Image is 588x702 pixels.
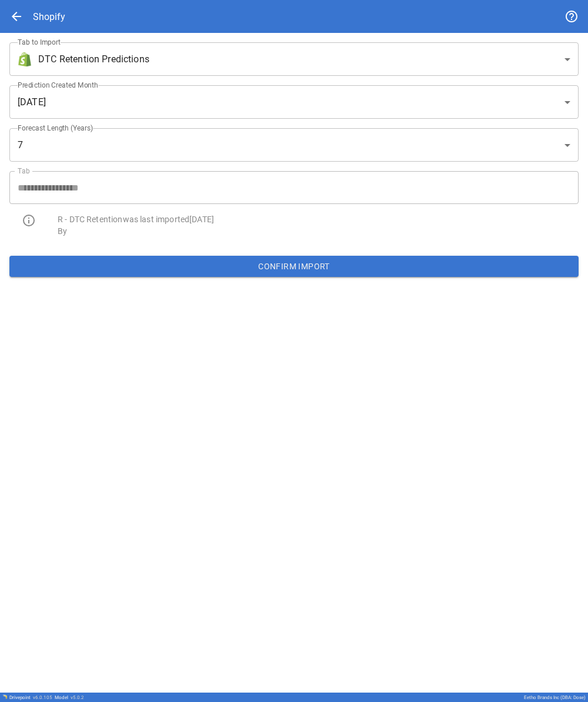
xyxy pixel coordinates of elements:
[18,95,46,109] span: [DATE]
[2,694,7,699] img: Drivepoint
[9,695,52,700] div: Drivepoint
[22,213,36,228] span: info_outline
[33,695,52,700] span: v 6.0.105
[9,256,579,277] button: Confirm Import
[18,138,23,152] span: 7
[524,695,586,700] div: Eetho Brands Inc (DBA: Dose)
[58,213,579,225] p: R - DTC Retention was last imported [DATE]
[38,52,149,66] span: DTC Retention Predictions
[55,695,84,700] div: Model
[9,9,24,24] span: arrow_back
[18,166,30,176] label: Tab
[18,123,93,133] label: Forecast Length (Years)
[18,52,32,66] img: brand icon not found
[58,225,579,237] p: By
[18,37,61,47] label: Tab to Import
[71,695,84,700] span: v 5.0.2
[18,80,98,90] label: Prediction Created Month
[33,11,65,22] div: Shopify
